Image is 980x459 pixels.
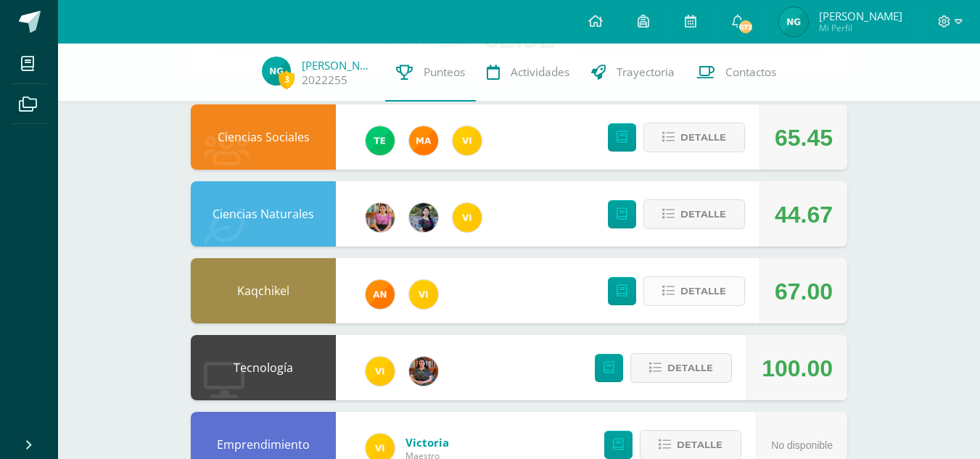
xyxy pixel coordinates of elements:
div: 100.00 [762,336,833,401]
span: Punteos [424,65,465,80]
img: b2b209b5ecd374f6d147d0bc2cef63fa.png [409,203,438,232]
div: 44.67 [775,182,833,247]
a: Actividades [476,44,580,102]
span: Detalle [680,201,726,228]
a: 2022255 [302,73,347,88]
button: Detalle [630,353,732,383]
img: f428c1eda9873657749a26557ec094a8.png [366,357,395,386]
span: No disponible [771,439,833,451]
span: Detalle [667,355,713,381]
button: Detalle [643,276,745,306]
span: Detalle [680,124,726,151]
img: 266030d5bbfb4fab9f05b9da2ad38396.png [409,126,438,155]
a: [PERSON_NAME] [302,58,374,73]
img: f428c1eda9873657749a26557ec094a8.png [409,280,438,309]
span: [PERSON_NAME] [819,9,902,23]
span: Trayectoria [617,65,675,80]
img: f428c1eda9873657749a26557ec094a8.png [453,203,482,232]
img: fdb61e8f1c6b413a172208a7b42be463.png [779,7,808,36]
span: Detalle [680,278,726,305]
img: fdb61e8f1c6b413a172208a7b42be463.png [262,57,291,86]
span: Detalle [677,431,722,458]
img: e8319d1de0642b858999b202df7e829e.png [366,203,395,232]
span: Actividades [511,65,569,80]
div: 67.00 [775,259,833,324]
div: Kaqchikel [191,258,336,323]
div: Ciencias Naturales [191,181,336,247]
a: Contactos [685,44,787,102]
img: 60a759e8b02ec95d430434cf0c0a55c7.png [409,357,438,386]
a: Trayectoria [580,44,685,102]
button: Detalle [643,123,745,152]
button: Detalle [643,199,745,229]
div: Ciencias Sociales [191,104,336,170]
a: Punteos [385,44,476,102]
a: Victoria [405,435,449,450]
img: fc6731ddebfef4a76f049f6e852e62c4.png [366,280,395,309]
span: Contactos [725,65,776,80]
img: f428c1eda9873657749a26557ec094a8.png [453,126,482,155]
span: 3 [279,70,295,88]
img: 43d3dab8d13cc64d9a3940a0882a4dc3.png [366,126,395,155]
div: 65.45 [775,105,833,170]
div: Tecnología [191,335,336,400]
span: Mi Perfil [819,22,902,34]
span: 672 [738,19,754,35]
